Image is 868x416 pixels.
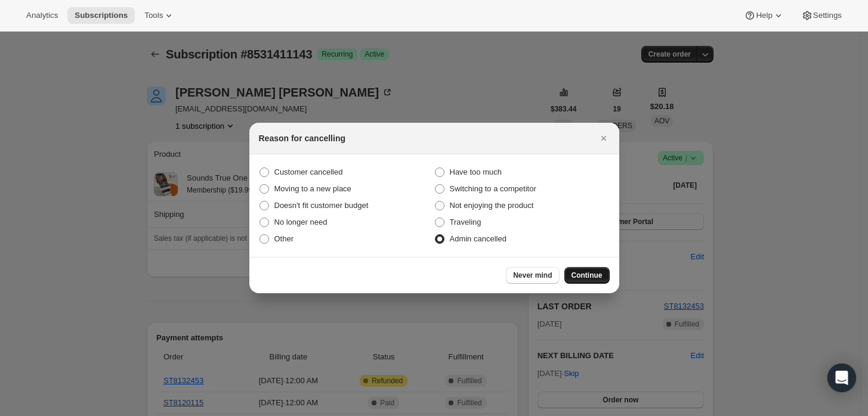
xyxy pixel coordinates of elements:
button: Never mind [506,267,559,284]
span: Settings [813,11,842,20]
span: Help [756,11,772,20]
button: Close [595,130,612,147]
div: Open Intercom Messenger [827,364,856,392]
span: Tools [144,11,163,20]
span: Have too much [450,167,502,176]
span: Moving to a new place [274,184,351,193]
button: Settings [794,7,849,24]
span: Not enjoying the product [450,201,534,210]
h2: Reason for cancelling [259,132,345,144]
button: Subscriptions [67,7,135,24]
span: Traveling [450,218,481,226]
span: Other [274,234,294,243]
button: Continue [564,267,610,284]
span: Continue [572,271,603,280]
button: Tools [137,7,182,24]
span: Switching to a competitor [450,184,536,193]
button: Analytics [19,7,65,24]
span: Admin cancelled [450,234,506,243]
span: Customer cancelled [274,167,343,176]
span: Analytics [26,11,58,20]
span: Never mind [513,271,552,280]
span: No longer need [274,218,328,226]
span: Doesn't fit customer budget [274,201,369,210]
button: Help [737,7,791,24]
span: Subscriptions [75,11,128,20]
